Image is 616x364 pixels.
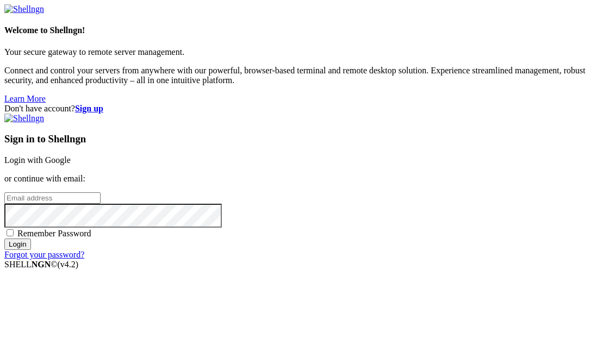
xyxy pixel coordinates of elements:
[4,94,46,103] a: Learn More
[4,114,44,123] img: Shellngn
[7,229,14,236] input: Remember Password
[4,239,31,250] input: Login
[32,260,51,269] b: NGN
[4,133,612,145] h3: Sign in to Shellngn
[4,47,612,57] p: Your secure gateway to remote server management.
[4,4,44,14] img: Shellngn
[4,66,612,85] p: Connect and control your servers from anywhere with our powerful, browser-based terminal and remo...
[4,260,78,269] span: SHELL ©
[75,104,103,113] a: Sign up
[17,229,91,238] span: Remember Password
[4,174,612,184] p: or continue with email:
[4,104,612,114] div: Don't have account?
[4,250,84,259] a: Forgot your password?
[4,26,612,35] h4: Welcome to Shellngn!
[4,192,101,204] input: Email address
[58,260,79,269] span: 4.2.0
[4,155,71,165] a: Login with Google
